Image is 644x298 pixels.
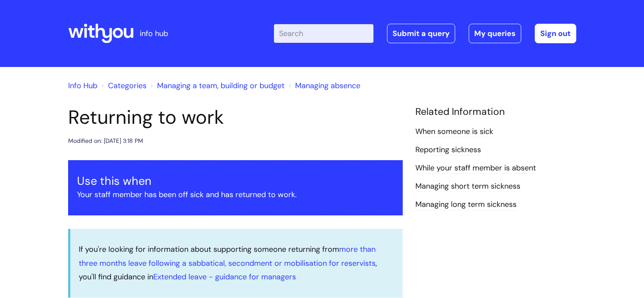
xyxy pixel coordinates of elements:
[387,24,455,43] a: Submit a query
[415,145,481,156] a: Reporting sickness
[100,79,146,92] li: Solution home
[77,188,394,201] p: Your staff member has been off sick and has returned to work.
[415,163,536,174] a: While‌ ‌your‌ ‌staff‌ ‌member‌ ‌is‌ ‌absent‌
[415,181,520,192] a: Managing short term sickness
[79,244,376,268] a: more than three months leave following a sabbatical, secondment or mobilisation for reservists
[415,199,517,210] a: Managing long term sickness
[108,81,146,91] a: Categories
[68,136,143,146] div: Modified on: [DATE] 3:18 PM
[68,81,97,91] a: Info Hub
[153,272,296,282] a: Extended leave - guidance for managers
[149,79,285,92] li: Managing a team, building or budget
[295,81,360,91] a: Managing absence
[274,24,373,43] input: Search
[77,174,394,188] h3: Use this when
[415,126,493,137] a: When someone is sick
[79,242,394,284] p: If you're looking for information about supporting someone returning from , you'll find guidance in
[469,24,521,43] a: My queries
[274,24,576,43] div: | -
[535,24,576,43] a: Sign out
[415,106,576,118] h4: Related Information
[157,81,285,91] a: Managing a team, building or budget
[287,79,360,92] li: Managing absence
[68,106,403,129] h1: Returning to work
[140,27,168,40] p: info hub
